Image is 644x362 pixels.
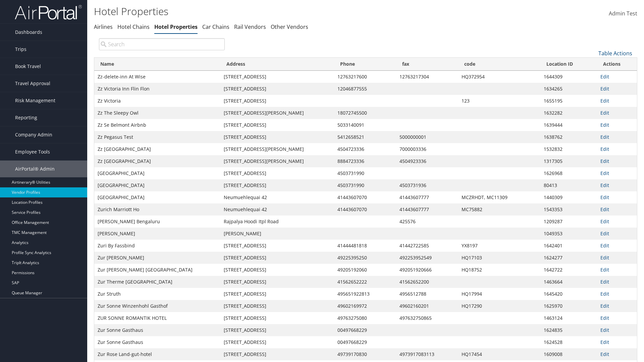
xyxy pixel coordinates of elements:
td: 123 [458,95,540,107]
th: Address: activate to sort column ascending [220,58,334,71]
td: 492051920666 [396,264,458,276]
span: Admin Test [609,10,637,17]
td: 1642401 [540,240,597,252]
td: 7000003336 [396,143,458,155]
span: Trips [15,41,26,58]
th: fax: activate to sort column ascending [396,58,458,71]
td: [STREET_ADDRESS] [220,264,334,276]
td: Neumuehlequai 42 [220,191,334,203]
td: 12763217304 [396,71,458,83]
td: [STREET_ADDRESS] [220,83,334,95]
td: Zur Sonne Gasthaus [94,324,220,336]
td: 4973917083113 [396,348,458,360]
a: Edit [600,134,609,140]
a: Edit [600,230,609,237]
td: Zurich Marriott Ho [94,203,220,216]
td: 00497668229 [334,336,396,348]
a: Edit [600,254,609,261]
td: Zz [GEOGRAPHIC_DATA] [94,143,220,155]
td: Zuri By Fassbind [94,240,220,252]
span: Reporting [15,109,37,126]
td: HQ17290 [458,300,540,312]
td: [PERSON_NAME] Bengaluru [94,216,220,228]
th: code: activate to sort column ascending [458,58,540,71]
td: 5000000001 [396,131,458,143]
td: 41444481818 [334,240,396,252]
a: Edit [600,146,609,152]
td: 1634265 [540,83,597,95]
td: Zz Pegasus Test [94,131,220,143]
a: Edit [600,85,609,92]
td: Zur [PERSON_NAME] [94,252,220,264]
td: 00497668229 [334,324,396,336]
td: 49205192060 [334,264,396,276]
td: HQ18752 [458,264,540,276]
span: Employee Tools [15,143,50,160]
td: 1543353 [540,203,597,216]
a: Edit [600,291,609,297]
td: 1626968 [540,167,597,179]
td: [STREET_ADDRESS] [220,348,334,360]
td: 4503731990 [334,167,396,179]
td: Zur Sonne Gasthaus [94,336,220,348]
span: Company Admin [15,126,52,143]
td: [PERSON_NAME] [94,228,220,240]
td: 1624528 [540,336,597,348]
td: 1209287 [540,216,597,228]
span: Dashboards [15,24,42,41]
td: 425576 [396,216,458,228]
th: Phone: activate to sort column ascending [334,58,396,71]
td: [STREET_ADDRESS] [220,95,334,107]
a: Edit [600,170,609,176]
a: Airlines [94,23,113,31]
a: Rail Vendors [234,23,266,31]
td: 49602169972 [334,300,396,312]
span: AirPortal® Admin [15,161,55,177]
td: [STREET_ADDRESS][PERSON_NAME] [220,107,334,119]
a: Edit [600,194,609,200]
td: [GEOGRAPHIC_DATA] [94,191,220,203]
td: [STREET_ADDRESS] [220,336,334,348]
td: 4503731936 [396,179,458,191]
td: 1645420 [540,288,597,300]
td: [GEOGRAPHIC_DATA] [94,167,220,179]
td: 49739170830 [334,348,396,360]
td: 1632282 [540,107,597,119]
td: Zz The Sleepy Owl [94,107,220,119]
a: Other Vendors [271,23,308,31]
a: Edit [600,206,609,213]
td: Zz-delete-inn At Wise [94,71,220,83]
td: 41443607070 [334,203,396,216]
th: Location ID: activate to sort column ascending [540,58,597,71]
td: [STREET_ADDRESS][PERSON_NAME] [220,155,334,167]
td: Zur Struth [94,288,220,300]
td: [STREET_ADDRESS] [220,312,334,324]
td: [STREET_ADDRESS] [220,252,334,264]
td: [STREET_ADDRESS] [220,288,334,300]
th: Actions [597,58,637,71]
td: 1639444 [540,119,597,131]
a: Edit [600,279,609,285]
td: 5412658521 [334,131,396,143]
td: [STREET_ADDRESS] [220,167,334,179]
a: Table Actions [598,50,632,57]
td: [STREET_ADDRESS][PERSON_NAME] [220,143,334,155]
td: 1642722 [540,264,597,276]
a: Edit [600,327,609,333]
td: 4504723336 [334,143,396,155]
td: [STREET_ADDRESS] [220,131,334,143]
td: 4503731990 [334,179,396,191]
span: Travel Approval [15,75,50,92]
td: 41562652200 [396,276,458,288]
td: 1625970 [540,300,597,312]
a: Edit [600,266,609,273]
a: Edit [600,218,609,225]
input: Search [99,38,225,50]
td: 1624277 [540,252,597,264]
a: Hotel Properties [154,23,198,31]
td: Rajpalya Hoodi Itpl Road [220,216,334,228]
td: 1440309 [540,191,597,203]
td: Zur Sonne Winzenhohl Gasthof [94,300,220,312]
h1: Hotel Properties [94,4,456,18]
td: MC75882 [458,203,540,216]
